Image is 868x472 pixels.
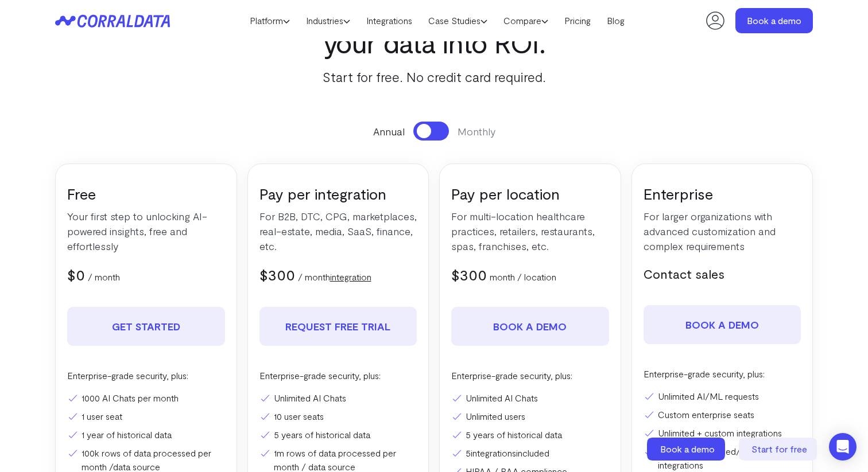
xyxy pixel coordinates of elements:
li: 5 years of historical data [259,428,417,442]
p: / month [298,270,371,284]
div: Open Intercom Messenger [829,433,857,461]
h3: Pay per integration [259,184,417,203]
a: data source [113,461,160,472]
p: Enterprise-grade security, plus: [259,369,417,383]
h5: Contact sales [644,265,801,282]
p: For multi-location healthcare practices, retailers, restaurants, spas, franchises, etc. [451,209,609,253]
a: Blog [599,12,633,29]
li: Unlimited users [451,409,609,423]
li: 10 user seats [259,409,417,423]
a: integration [330,271,371,282]
p: Enterprise-grade security, plus: [67,369,225,383]
a: Industries [298,12,358,29]
a: Book a demo [451,307,609,346]
li: Unlimited AI/ML requests [644,389,801,403]
h3: Free [67,184,225,203]
a: Platform [242,12,298,29]
li: 5 included [451,446,609,460]
a: Case Studies [420,12,495,29]
li: Unlimited advanced/custom integrations [644,444,801,472]
a: Book a demo [735,8,813,33]
a: integrations [471,447,516,458]
a: Compare [495,12,556,29]
a: Pricing [556,12,599,29]
a: Book a demo [644,305,801,344]
span: Book a demo [660,443,715,454]
a: Integrations [358,12,420,29]
h3: Enterprise [644,184,801,203]
p: Start for free. No credit card required. [247,67,621,87]
span: Start for free [751,443,807,454]
a: Get Started [67,307,225,346]
li: Unlimited + custom integrations [644,426,801,440]
p: month / location [490,270,556,284]
span: Annual [373,124,405,139]
span: $300 [451,266,487,283]
a: Book a demo [647,438,727,461]
a: Start for free [739,438,819,461]
li: Custom enterprise seats [644,408,801,422]
p: For larger organizations with advanced customization and complex requirements [644,209,801,253]
span: Monthly [458,124,495,139]
p: / month [88,270,120,284]
li: 5 years of historical data [451,428,609,442]
li: 1000 AI Chats per month [67,391,225,405]
p: For B2B, DTC, CPG, marketplaces, real-estate, media, SaaS, finance, etc. [259,209,417,253]
h3: Pay per location [451,184,609,203]
p: Enterprise-grade security, plus: [644,367,801,381]
p: Enterprise-grade security, plus: [451,369,609,383]
a: REQUEST FREE TRIAL [259,307,417,346]
li: 1 year of historical data [67,428,225,442]
li: Unlimited AI Chats [259,391,417,405]
p: Your first step to unlocking AI-powered insights, free and effortlessly [67,209,225,253]
li: Unlimited AI Chats [451,391,609,405]
li: 1 user seat [67,409,225,423]
span: $300 [259,266,295,283]
span: $0 [67,266,85,283]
